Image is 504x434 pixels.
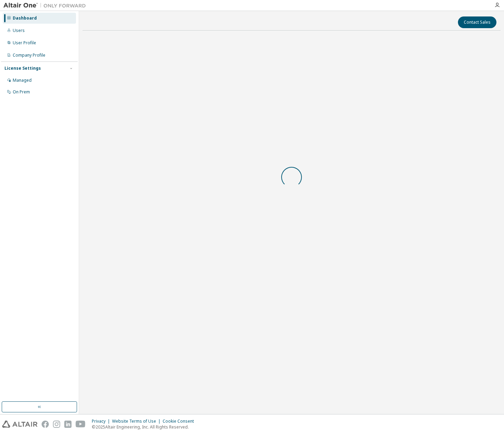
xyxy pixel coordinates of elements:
[13,89,30,95] div: On Prem
[4,66,41,71] div: License Settings
[42,421,49,428] img: facebook.svg
[53,421,60,428] img: instagram.svg
[458,16,496,28] button: Contact Sales
[13,40,36,46] div: User Profile
[163,419,198,424] div: Cookie Consent
[64,421,72,428] img: linkedin.svg
[2,421,37,428] img: altair_logo.svg
[76,421,86,428] img: youtube.svg
[13,78,32,83] div: Managed
[92,424,198,430] p: © 2025 Altair Engineering, Inc. All Rights Reserved.
[112,419,163,424] div: Website Terms of Use
[13,53,45,58] div: Company Profile
[3,2,89,9] img: Altair One
[92,419,112,424] div: Privacy
[13,28,25,33] div: Users
[13,15,37,21] div: Dashboard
